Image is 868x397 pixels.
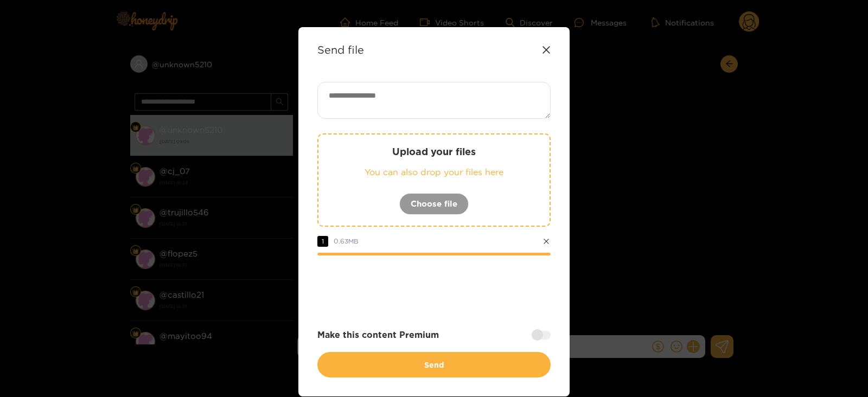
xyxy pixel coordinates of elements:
strong: Send file [317,43,364,56]
button: Choose file [399,193,469,215]
p: Upload your files [340,145,528,158]
p: You can also drop your files here [340,166,528,178]
strong: Make this content Premium [317,329,439,341]
span: 1 [317,236,328,247]
button: Send [317,352,551,377]
span: 0.63 MB [334,238,359,245]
